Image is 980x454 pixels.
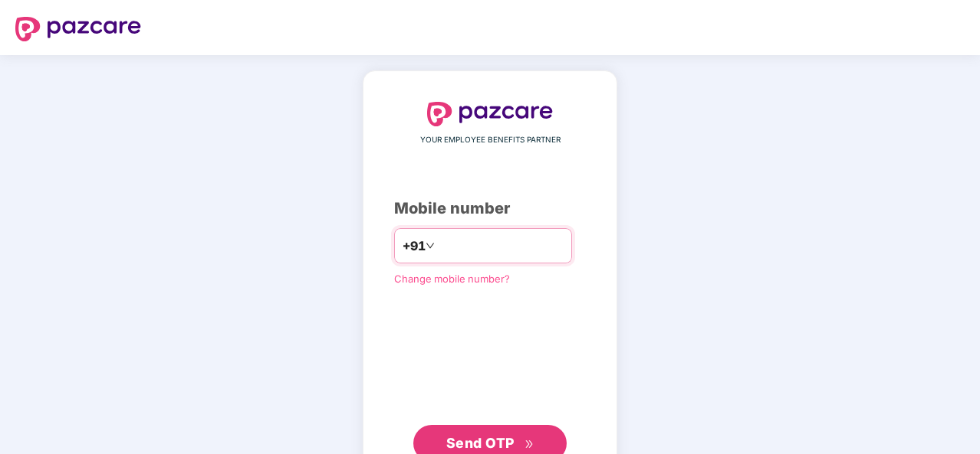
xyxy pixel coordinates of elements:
span: double-right [525,439,534,449]
span: YOUR EMPLOYEE BENEFITS PARTNER [420,134,561,146]
span: Send OTP [446,435,515,451]
span: down [426,241,435,250]
div: Mobile number [394,197,586,220]
a: Change mobile number? [394,273,510,285]
span: +91 [403,237,426,256]
img: logo [427,102,553,126]
img: logo [15,17,141,41]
